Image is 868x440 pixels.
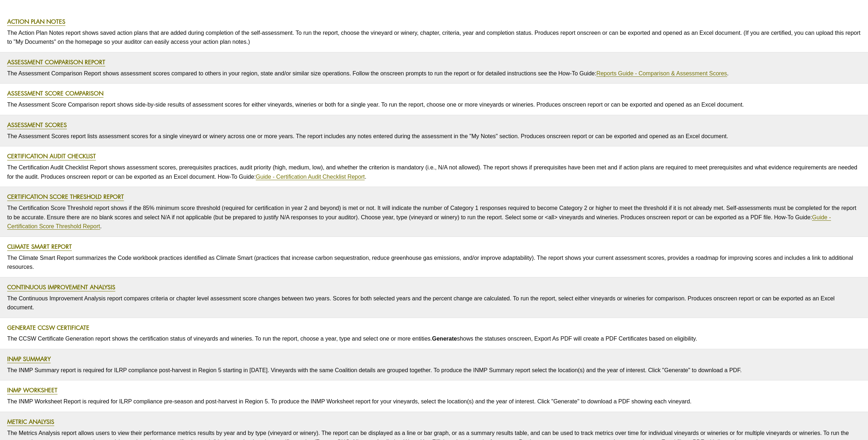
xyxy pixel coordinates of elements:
p: The Assessment Comparison Report shows assessment scores compared to others in your region, state... [7,67,861,80]
a: Assessment Scores [7,121,67,129]
a: Assessment Score Comparison [7,89,103,98]
a: Certification Score Threshold Report [7,193,124,201]
p: The Assessment Score Comparison report shows side-by-side results of assessment scores for either... [7,98,861,111]
a: Certification Audit Checklist [7,152,96,160]
a: Continuous Improvement Analysis [7,283,115,291]
a: Guide - Certification Audit Checklist Report [256,174,365,180]
p: The Assessment Scores report lists assessment scores for a single vineyard or winery across one o... [7,130,861,143]
strong: Generate [432,336,457,342]
a: Reports Guide - Comparison & Assessment Scores [596,70,727,77]
a: Generate CCSW Certificate [7,324,89,332]
a: Metric Analysis [7,418,54,426]
p: The Certification Audit Checklist Report shows assessment scores, prerequisites practices, audit ... [7,161,861,183]
a: Assessment Comparison Report [7,58,105,66]
a: Climate Smart Report [7,243,72,251]
p: The Continuous Improvement Analysis report compares criteria or chapter level assessment score ch... [7,292,861,314]
a: Action Plan Notes [7,18,65,26]
p: The INMP Worksheet Report is required for ILRP compliance pre-season and post-harvest in Region 5... [7,395,861,408]
a: INMP Worksheet [7,386,57,394]
p: The INMP Summary report is required for ILRP compliance post-harvest in Region 5 starting in [DAT... [7,364,861,377]
p: The Climate Smart Report summarizes the Code workbook practices identified as Climate Smart (prac... [7,252,861,273]
p: The Action Plan Notes report shows saved action plans that are added during completion of the sel... [7,27,861,48]
p: The CCSW Certificate Generation report shows the certification status of vineyards and wineries. ... [7,332,861,345]
a: INMP Summary [7,355,51,363]
p: The Certification Score Threshold report shows if the 85% minimum score threshold (required for c... [7,202,861,233]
